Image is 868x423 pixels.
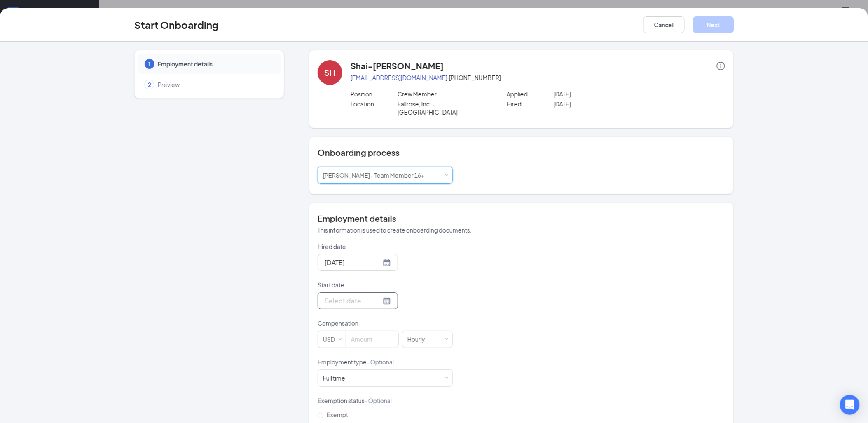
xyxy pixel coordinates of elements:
[158,60,272,68] span: Employment details
[318,242,453,251] p: Hired date
[398,100,491,116] p: Fallrose, Inc. - [GEOGRAPHIC_DATA]
[318,397,453,405] p: Exemption status
[318,226,725,234] p: This information is used to create onboarding documents.
[351,73,725,82] p: · [PHONE_NUMBER]
[323,411,351,418] span: Exempt
[507,90,554,98] p: Applied
[323,374,345,382] div: Full time
[318,213,725,224] h4: Employment details
[693,16,734,33] button: Next
[318,147,725,158] h4: Onboarding process
[148,60,151,68] span: 1
[365,397,392,404] span: - Optional
[323,172,424,179] span: [PERSON_NAME] - Team Member 16+
[158,80,272,89] span: Preview
[367,358,394,366] span: - Optional
[554,100,647,108] p: [DATE]
[318,358,453,366] p: Employment type
[507,100,554,108] p: Hired
[643,16,685,33] button: Cancel
[351,90,398,98] p: Position
[840,395,860,415] div: Open Intercom Messenger
[351,60,444,72] h4: Shai-[PERSON_NAME]
[323,331,341,348] div: USD
[324,67,336,78] div: SH
[407,331,431,348] div: Hourly
[325,257,381,268] input: Aug 26, 2025
[323,167,430,183] div: [object Object]
[351,74,447,81] a: [EMAIL_ADDRESS][DOMAIN_NAME]
[398,90,491,98] p: Crew Member
[148,80,151,89] span: 2
[717,62,725,70] span: info-circle
[134,18,219,32] h3: Start Onboarding
[346,331,398,348] input: Amount
[554,90,647,98] p: [DATE]
[318,319,453,327] p: Compensation
[351,100,398,108] p: Location
[318,281,453,289] p: Start date
[325,296,381,306] input: Select date
[323,374,351,382] div: [object Object]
